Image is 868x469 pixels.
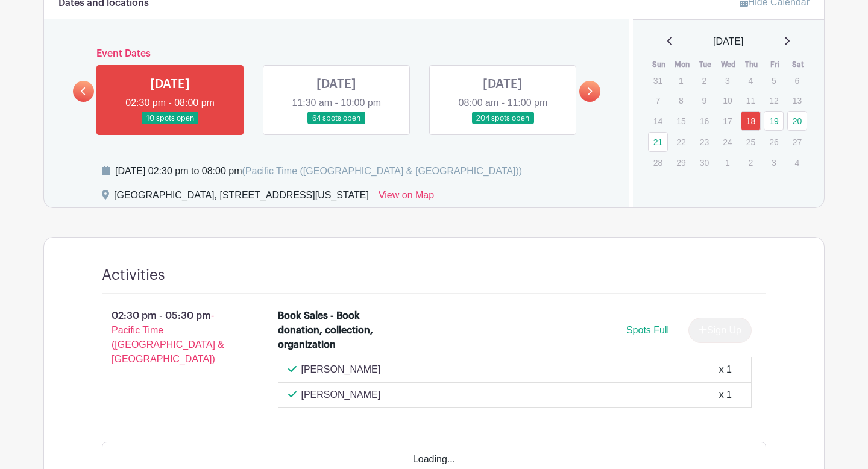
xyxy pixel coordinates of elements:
[242,166,522,176] span: (Pacific Time ([GEOGRAPHIC_DATA] & [GEOGRAPHIC_DATA]))
[787,71,807,90] p: 6
[717,71,737,90] p: 3
[787,91,807,110] p: 13
[719,362,732,377] div: x 1
[671,112,691,130] p: 15
[671,133,691,151] p: 22
[717,133,737,151] p: 24
[278,309,382,352] div: Book Sales - Book donation, collection, organization
[764,111,784,131] a: 19
[670,58,694,71] th: Mon
[115,164,522,178] div: [DATE] 02:30 pm to 08:00 pm
[764,153,784,172] p: 3
[379,188,434,207] a: View on Map
[741,153,761,172] p: 2
[648,91,668,110] p: 7
[717,153,737,172] p: 1
[741,111,761,131] a: 18
[764,71,784,90] p: 5
[713,34,743,49] span: [DATE]
[764,133,784,151] p: 26
[717,58,740,71] th: Wed
[694,71,714,90] p: 2
[671,71,691,90] p: 1
[648,153,668,172] p: 28
[741,133,761,151] p: 25
[694,58,717,71] th: Tue
[648,71,668,90] p: 31
[301,388,381,402] p: [PERSON_NAME]
[787,133,807,151] p: 27
[787,111,807,131] a: 20
[764,91,784,110] p: 12
[719,388,732,402] div: x 1
[671,153,691,172] p: 29
[740,58,764,71] th: Thu
[717,112,737,130] p: 17
[648,112,668,130] p: 14
[671,91,691,110] p: 8
[787,58,810,71] th: Sat
[83,304,259,371] p: 02:30 pm - 05:30 pm
[94,48,579,60] h6: Event Dates
[694,91,714,110] p: 9
[741,91,761,110] p: 11
[114,188,369,207] div: [GEOGRAPHIC_DATA], [STREET_ADDRESS][US_STATE]
[102,266,165,284] h4: Activities
[741,71,761,90] p: 4
[648,132,668,152] a: 21
[694,153,714,172] p: 30
[787,153,807,172] p: 4
[717,91,737,110] p: 10
[647,58,671,71] th: Sun
[301,362,381,377] p: [PERSON_NAME]
[626,325,669,335] span: Spots Full
[694,112,714,130] p: 16
[763,58,787,71] th: Fri
[694,133,714,151] p: 23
